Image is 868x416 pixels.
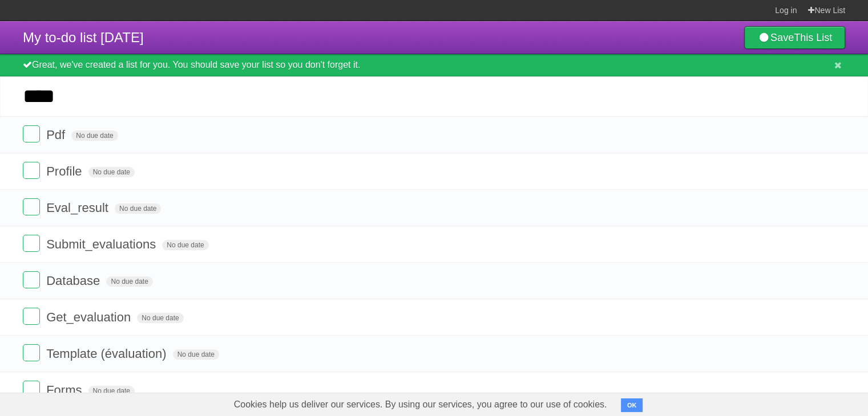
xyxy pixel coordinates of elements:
[23,198,40,215] label: Done
[71,130,118,141] span: No due date
[46,237,159,251] span: Submit_evaluations
[23,381,40,398] label: Done
[23,162,40,179] label: Done
[173,349,219,360] span: No due date
[23,125,40,142] label: Done
[162,240,208,250] span: No due date
[23,308,40,325] label: Done
[23,30,144,45] span: My to-do list [DATE]
[46,164,84,178] span: Profile
[46,346,169,361] span: Template (évaluation)
[88,386,135,396] span: No due date
[621,398,643,412] button: OK
[46,128,68,142] span: Pdf
[46,383,84,397] span: Forms
[794,32,832,43] b: This List
[88,167,135,177] span: No due date
[106,276,152,287] span: No due date
[744,26,845,49] a: SaveThis List
[115,203,161,214] span: No due date
[46,310,134,324] span: Get_evaluation
[137,313,183,323] span: No due date
[23,344,40,361] label: Done
[23,271,40,288] label: Done
[223,393,619,416] span: Cookies help us deliver our services. By using our services, you agree to our use of cookies.
[46,274,103,288] span: Database
[23,235,40,252] label: Done
[46,201,111,215] span: Eval_result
